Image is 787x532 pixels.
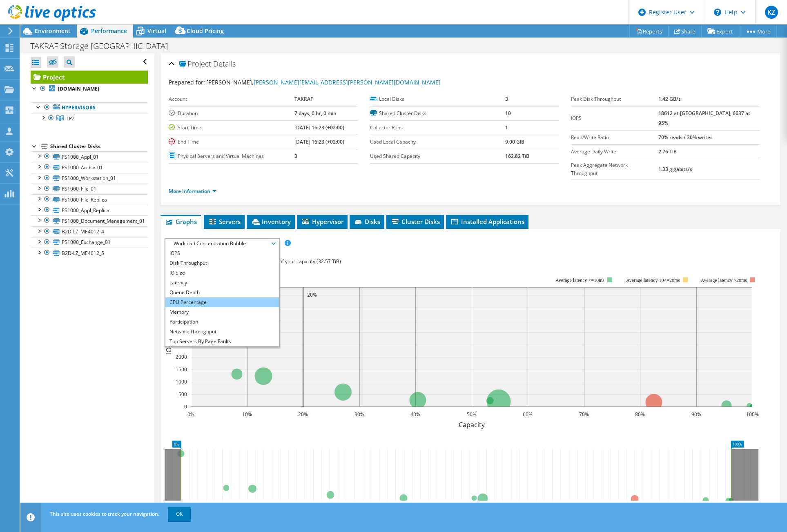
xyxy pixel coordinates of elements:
[31,226,148,237] a: B2D-LZ_ME4012_4
[169,188,216,195] a: More Information
[31,71,148,84] a: Project
[27,42,181,51] h1: TAKRAF Storage [GEOGRAPHIC_DATA]
[370,109,505,117] label: Shared Cluster Disks
[298,411,308,418] text: 20%
[658,110,750,126] b: 18612 at [GEOGRAPHIC_DATA], 6637 at 95%
[691,411,701,418] text: 90%
[165,297,279,307] li: CPU Percentage
[370,138,505,146] label: Used Local Capacity
[31,113,148,124] a: LPZ
[658,134,713,141] b: 70% reads / 30% writes
[658,95,681,102] b: 1.42 GB/s
[213,59,236,69] span: Details
[410,411,420,418] text: 40%
[169,124,294,132] label: Start Time
[701,277,747,283] text: Average latency >20ms
[165,248,279,258] li: IOPS
[31,215,148,226] a: PS1000_Document_Management_01
[505,95,508,102] b: 3
[31,84,148,94] a: [DOMAIN_NAME]
[184,403,187,410] text: 0
[626,277,680,283] tspan: Average latency 10<=20ms
[354,411,364,418] text: 30%
[370,124,505,132] label: Collector Runs
[354,217,380,226] span: Disks
[176,366,187,373] text: 1500
[668,25,702,38] a: Share
[165,317,279,327] li: Participation
[467,411,477,418] text: 50%
[714,9,721,16] svg: \n
[505,138,524,145] b: 9.00 GiB
[187,27,224,35] span: Cloud Pricing
[165,258,279,268] li: Disk Throughput
[523,411,533,418] text: 60%
[294,138,344,145] b: [DATE] 16:23 (+02:00)
[31,205,148,215] a: PS1000_Appl_Replica
[169,239,274,248] span: Workload Concentration Bubble
[165,337,279,346] li: Top Servers By Page Faults
[629,25,669,38] a: Reports
[31,194,148,205] a: PS1000_File_Replica
[187,411,194,418] text: 0%
[31,248,148,258] a: B2D-LZ_ME4012_5
[169,78,205,86] label: Prepared for:
[91,27,127,35] span: Performance
[701,25,739,38] a: Export
[168,507,191,521] a: OK
[294,124,344,131] b: [DATE] 16:23 (+02:00)
[505,153,529,160] b: 162.82 TiB
[31,151,148,162] a: PS1000_Appl_01
[254,78,441,86] a: [PERSON_NAME][EMAIL_ADDRESS][PERSON_NAME][DOMAIN_NAME]
[179,60,211,68] span: Project
[31,237,148,248] a: PS1000_Exchange_01
[31,102,148,113] a: Hypervisors
[169,138,294,146] label: End Time
[164,340,173,354] text: IOPS
[169,109,294,117] label: Duration
[307,291,317,298] text: 20%
[147,27,166,35] span: Virtual
[294,110,337,117] b: 7 days, 0 hr, 0 min
[176,353,187,360] text: 2000
[31,184,148,194] a: PS1000_File_01
[370,152,505,160] label: Used Shared Capacity
[739,25,777,38] a: More
[294,95,313,102] b: TAKRAF
[31,162,148,173] a: PS1000_Archiv_01
[178,391,187,398] text: 500
[222,258,341,265] span: 75% of IOPS falls on 20% of your capacity (32.57 TiB)
[242,411,252,418] text: 10%
[746,411,759,418] text: 100%
[635,411,645,418] text: 80%
[58,85,99,92] b: [DOMAIN_NAME]
[165,217,197,226] span: Graphs
[169,95,294,103] label: Account
[50,142,148,151] div: Shared Cluster Disks
[390,217,440,226] span: Cluster Disks
[50,510,159,517] span: This site uses cookies to track your navigation.
[31,173,148,184] a: PS1000_Workstation_01
[505,110,511,117] b: 10
[301,217,343,226] span: Hypervisor
[165,268,279,278] li: IO Size
[165,327,279,337] li: Network Throughput
[658,166,692,173] b: 1.33 gigabits/s
[294,153,297,160] b: 3
[571,95,658,103] label: Peak Disk Throughput
[169,152,294,160] label: Physical Servers and Virtual Machines
[450,217,524,226] span: Installed Applications
[658,148,677,155] b: 2.76 TiB
[165,288,279,297] li: Queue Depth
[571,133,658,142] label: Read/Write Ratio
[176,378,187,385] text: 1000
[35,27,71,35] span: Environment
[571,161,658,177] label: Peak Aggregate Network Throughput
[208,217,241,226] span: Servers
[556,277,605,283] tspan: Average latency <=10ms
[165,278,279,288] li: Latency
[251,217,291,226] span: Inventory
[571,114,658,122] label: IOPS
[370,95,505,103] label: Local Disks
[571,148,658,156] label: Average Daily Write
